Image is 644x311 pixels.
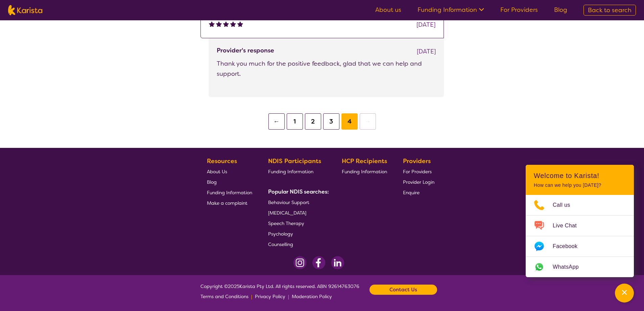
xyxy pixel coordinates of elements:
b: Providers [403,157,431,165]
h2: Welcome to Karista! [534,172,626,180]
span: Speech Therapy [268,220,304,226]
a: About Us [207,166,252,177]
b: NDIS Participants [268,157,321,165]
b: Popular NDIS searches: [268,188,329,195]
a: Enquire [403,187,434,198]
a: Funding Information [418,6,484,14]
p: | [251,291,252,302]
span: Back to search [588,6,631,14]
p: | [288,291,289,302]
a: Moderation Policy [292,291,332,302]
h4: Provider's response [217,46,274,54]
span: Funding Information [342,169,387,175]
p: How can we help you [DATE]? [534,182,626,188]
a: Blog [207,177,252,187]
img: fullstar [223,21,229,27]
b: HCP Recipients [342,157,387,165]
a: Counselling [268,239,326,249]
span: Terms and Conditions [200,293,248,299]
b: Contact Us [389,285,417,295]
div: Channel Menu [526,165,634,277]
p: Thank you much for the positive feedback, glad that we can help and support. [217,59,436,79]
ul: Choose channel [526,195,634,277]
span: Privacy Policy [255,293,285,299]
button: ← [268,113,285,130]
img: fullstar [237,21,243,27]
a: Speech Therapy [268,218,326,228]
a: Behaviour Support [268,197,326,207]
a: For Providers [500,6,538,14]
a: Psychology [268,228,326,239]
img: fullstar [230,21,236,27]
img: Karista logo [8,5,42,15]
button: 2 [305,113,321,130]
span: WhatsApp [553,262,587,272]
a: Terms and Conditions [200,291,248,302]
a: Privacy Policy [255,291,285,302]
span: Facebook [553,241,586,251]
a: Provider Login [403,177,434,187]
a: Funding Information [268,166,326,177]
span: Counselling [268,241,293,247]
img: fullstar [209,21,215,27]
a: Make a complaint [207,198,252,208]
a: Funding Information [207,187,252,198]
span: Behaviour Support [268,199,309,205]
button: 3 [323,113,339,130]
a: Back to search [583,5,636,16]
div: [DATE] [416,20,435,30]
span: Live Chat [553,221,585,231]
img: Facebook [312,256,326,269]
img: fullstar [216,21,222,27]
a: About us [375,6,401,14]
span: For Providers [403,169,432,175]
span: Call us [553,200,578,210]
img: LinkedIn [331,256,344,269]
span: [MEDICAL_DATA] [268,210,306,216]
a: For Providers [403,166,434,177]
button: → [360,113,376,130]
div: [DATE] [417,46,436,57]
span: Copyright © 2025 Karista Pty Ltd. All rights reserved. ABN 92614763076 [200,281,359,302]
span: Blog [207,179,217,185]
a: Funding Information [342,166,387,177]
a: Blog [554,6,567,14]
span: Funding Information [207,190,252,196]
span: Enquire [403,190,420,196]
span: Moderation Policy [292,293,332,299]
img: Instagram [293,256,307,269]
span: Make a complaint [207,200,247,206]
span: Funding Information [268,169,313,175]
span: About Us [207,169,227,175]
a: Web link opens in a new tab. [526,257,634,277]
a: [MEDICAL_DATA] [268,207,326,218]
b: Resources [207,157,237,165]
button: 1 [287,113,303,130]
span: Provider Login [403,179,434,185]
button: 4 [341,113,358,130]
span: Psychology [268,231,293,237]
button: Channel Menu [615,284,634,303]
